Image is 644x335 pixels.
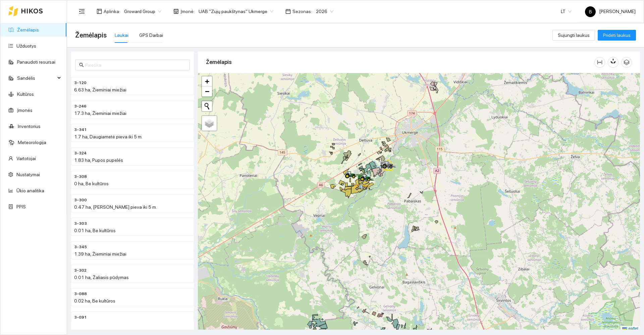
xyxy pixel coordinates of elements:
span: Aplinka : [104,8,120,15]
input: Paieška [85,61,186,69]
span: 17.3 ha, Žieminiai miežiai [74,111,126,116]
span: Sandėlis [17,71,55,85]
span: Įmonė : [180,8,195,15]
a: Meteorologija [18,140,46,145]
span: UAB "Zujų paukštynas" Ukmerge [199,6,273,16]
span: B [589,6,592,17]
span: 0.01 ha, Be kultūros [74,228,116,233]
span: 3-246 [74,103,87,110]
span: − [205,87,209,95]
span: + [205,77,209,85]
div: Žemėlapis [206,53,594,72]
span: 3-300 [74,197,87,203]
span: 2026 [316,6,333,16]
a: Zoom in [202,76,212,86]
a: Žemėlapis [17,27,39,32]
span: 0 ha, Be kultūros [74,181,109,186]
span: 3-341 [74,127,87,133]
a: Layers [202,116,217,131]
span: [PERSON_NAME] [585,9,636,14]
a: Leaflet [622,326,638,331]
span: calendar [285,9,291,14]
button: menu-fold [75,5,89,18]
button: Sujungti laukus [552,30,595,41]
a: Ūkio analitika [16,188,44,193]
span: 6.63 ha, Žieminiai miežiai [74,87,126,92]
span: Sezonas : [292,8,312,15]
span: 3-345 [74,244,87,250]
a: Pridėti laukus [598,32,636,38]
span: 0.02 ha, Be kultūros [74,298,115,304]
span: Pridėti laukus [603,31,631,39]
button: Pridėti laukus [598,30,636,41]
span: LT [561,6,572,16]
span: Sujungti laukus [558,31,590,39]
span: 0.01 ha, Žaliasis pūdymas [74,275,129,280]
span: shop [173,9,179,14]
div: GPS Darbai [139,31,163,39]
span: 3-303 [74,220,87,227]
span: 3-088 [74,291,87,297]
span: search [79,63,84,67]
span: 3-120 [74,80,87,86]
a: Inventorius [18,124,41,129]
button: Initiate a new search [202,101,212,111]
a: Sujungti laukus [552,32,595,38]
button: column-width [594,57,605,68]
a: Nustatymai [16,172,40,177]
span: 3-324 [74,150,87,156]
span: 3-302 [74,267,87,274]
a: PPIS [16,204,26,209]
a: Įmonės [17,108,33,113]
span: layout [97,9,102,14]
a: Zoom out [202,86,212,96]
span: 3-308 [74,174,87,180]
span: Groward Group [124,6,161,16]
a: Užduotys [16,43,36,49]
span: Žemėlapis [75,30,107,41]
a: Kultūros [17,91,34,97]
span: column-width [595,60,605,65]
span: 3-091 [74,314,87,321]
a: Vartotojai [16,156,36,161]
a: Panaudoti resursai [17,59,55,65]
span: menu-fold [79,8,85,14]
span: 1.83 ha, Pupos pupelės [74,157,123,163]
div: Laukai [115,31,128,39]
span: 1.39 ha, Žieminiai miežiai [74,251,126,257]
span: 1.7 ha, Daugiametė pieva iki 5 m. [74,134,143,139]
span: 0.47 ha, [PERSON_NAME] pieva iki 5 m. [74,204,157,210]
